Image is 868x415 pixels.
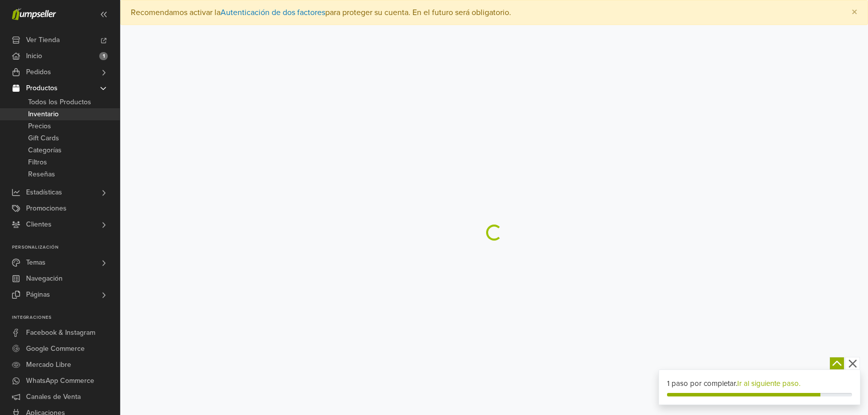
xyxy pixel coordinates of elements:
[28,156,47,168] span: Filtros
[26,200,67,217] span: Promociones
[26,48,42,64] span: Inicio
[28,120,51,132] span: Precios
[28,132,59,144] span: Gift Cards
[26,341,85,357] span: Google Commerce
[28,108,59,120] span: Inventario
[26,357,71,373] span: Mercado Libre
[26,217,52,233] span: Clientes
[28,168,55,180] span: Reseñas
[26,255,46,271] span: Temas
[26,389,81,405] span: Canales de Venta
[28,144,62,156] span: Categorías
[26,64,51,80] span: Pedidos
[26,184,62,200] span: Estadísticas
[12,245,120,251] p: Personalización
[851,5,857,20] span: ×
[26,373,94,389] span: WhatsApp Commerce
[26,80,58,96] span: Productos
[841,1,867,25] button: Close
[99,52,108,60] span: 1
[12,315,120,321] p: Integraciones
[737,379,800,388] a: Ir al siguiente paso.
[667,378,852,389] div: 1 paso por completar.
[221,8,325,18] a: Autenticación de dos factores
[28,96,91,108] span: Todos los Productos
[26,32,60,48] span: Ver Tienda
[26,287,50,303] span: Páginas
[26,325,95,341] span: Facebook & Instagram
[26,271,63,287] span: Navegación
